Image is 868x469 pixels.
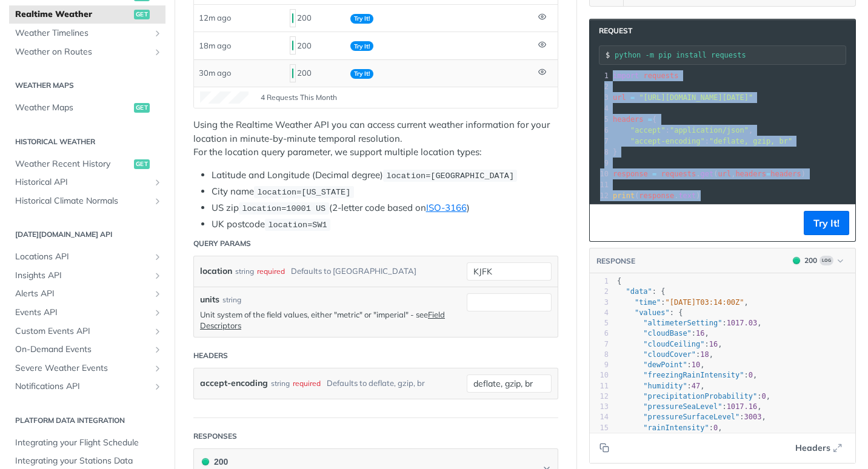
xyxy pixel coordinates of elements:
[590,339,609,350] div: 7
[153,271,162,281] button: Show subpages for Insights API
[590,287,609,297] div: 2
[200,262,232,280] label: location
[590,328,609,339] div: 6
[153,345,162,354] button: Show subpages for On-Demand Events
[643,402,722,411] span: "pressureSeaLevel"
[617,277,621,285] span: {
[617,319,762,327] span: : ,
[9,192,165,210] a: Historical Climate NormalsShow subpages for Historical Climate Normals
[648,115,652,124] span: =
[795,442,830,454] span: Headers
[15,46,150,58] span: Weather on Routes
[617,329,709,338] span: : ,
[200,91,249,104] canvas: Line Graph
[613,72,639,80] span: import
[153,308,162,318] button: Show subpages for Events API
[200,309,461,331] p: Unit system of the field values, either "metric" or "imperial" - see
[613,191,635,200] span: print
[652,170,656,178] span: =
[617,371,757,379] span: : ,
[9,229,165,240] h2: [DATE][DOMAIN_NAME] API
[15,288,150,300] span: Alerts API
[590,70,610,81] div: 1
[590,179,610,190] div: 11
[153,196,162,206] button: Show subpages for Historical Climate Normals
[630,93,635,102] span: =
[613,115,644,124] span: headers
[643,361,687,369] span: "dewPoint"
[820,256,833,265] span: Log
[613,137,792,145] span: :
[593,25,632,36] span: Request
[15,8,131,21] span: Realtime Weather
[643,350,696,359] span: "cloudCover"
[635,308,670,317] span: "values"
[590,92,610,103] div: 3
[613,170,806,178] span: . ( , )
[590,125,610,136] div: 6
[590,318,609,328] div: 5
[15,158,131,170] span: Weather Recent History
[15,362,150,374] span: Severe Weather Events
[290,63,341,84] div: 200
[643,424,709,432] span: "rainIntensity"
[292,41,293,50] span: 200
[9,378,165,396] a: Notifications APIShow subpages for Notifications API
[291,262,416,280] div: Defaults to [GEOGRAPHIC_DATA]
[643,413,739,421] span: "pressureSurfaceLevel"
[9,99,165,117] a: Weather Mapsget
[727,402,758,411] span: 1017.16
[793,257,800,264] span: 200
[613,93,626,102] span: url
[804,255,817,266] div: 200
[678,191,696,200] span: text
[15,325,150,338] span: Custom Events API
[235,262,254,280] div: string
[590,381,609,391] div: 11
[15,455,162,467] span: Integrating your Stations Data
[643,340,704,348] span: "cloudCeiling"
[9,304,165,322] a: Events APIShow subpages for Events API
[590,190,610,201] div: 12
[261,92,337,103] span: 4 Requests This Month
[350,14,373,24] span: Try It!
[426,202,467,213] a: ISO-3166
[193,350,228,361] div: Headers
[15,195,150,207] span: Historical Climate Normals
[696,329,704,338] span: 16
[626,287,652,296] span: "data"
[212,185,558,199] li: City name
[193,431,237,442] div: Responses
[9,248,165,266] a: Locations APIShow subpages for Locations API
[15,344,150,356] span: On-Demand Events
[590,402,609,412] div: 13
[153,28,162,38] button: Show subpages for Weather Timelines
[639,93,753,102] span: "[URL][DOMAIN_NAME][DATE]"
[590,370,609,381] div: 10
[761,392,766,401] span: 0
[596,255,636,267] button: RESPONSE
[590,350,609,360] div: 8
[718,170,731,178] span: url
[643,392,757,401] span: "precipitationProbability"
[692,361,700,369] span: 10
[590,103,610,114] div: 4
[590,136,610,147] div: 7
[590,412,609,422] div: 14
[200,374,268,392] label: accept-encoding
[670,126,749,135] span: "application/json"
[15,27,150,39] span: Weather Timelines
[200,455,228,468] div: 200
[613,115,656,124] span: {
[617,287,666,296] span: : {
[643,382,687,390] span: "humidity"
[643,329,691,338] span: "cloudBase"
[590,308,609,318] div: 4
[643,371,744,379] span: "freezingRainIntensity"
[9,341,165,359] a: On-Demand EventsShow subpages for On-Demand Events
[153,47,162,57] button: Show subpages for Weather on Routes
[590,276,609,287] div: 1
[661,170,696,178] span: requests
[639,191,674,200] span: response
[617,340,723,348] span: : ,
